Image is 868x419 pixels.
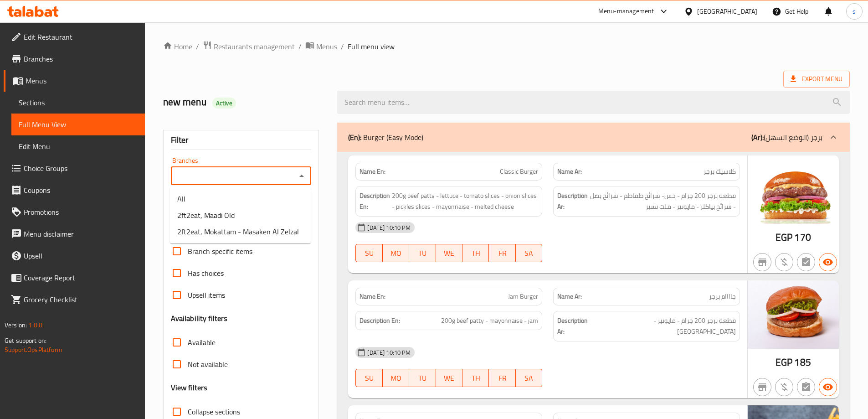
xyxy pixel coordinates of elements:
[440,372,459,385] span: WE
[4,48,145,70] a: Branches
[4,267,145,289] a: Coverage Report
[441,315,538,326] span: 200g beef patty - mayonnaise - jam
[776,353,792,371] span: EGP
[341,41,344,52] li: /
[5,319,27,331] span: Version:
[753,378,771,396] button: Not branch specific item
[383,244,409,262] button: MO
[348,41,395,52] span: Full menu view
[751,132,822,143] p: برجر (الوضع السهل)
[709,292,736,301] span: جاااام برجر
[24,294,138,305] span: Grocery Checklist
[355,369,382,387] button: SU
[751,130,764,144] b: (Ar):
[360,372,379,385] span: SU
[177,210,235,221] span: 2ft2eat, Maadi Old
[853,6,856,16] span: s
[500,167,538,176] span: Classic Burger
[188,268,224,279] span: Has choices
[177,193,185,204] span: All
[557,190,588,212] strong: Description Ar:
[489,244,515,262] button: FR
[298,41,302,52] li: /
[24,163,138,174] span: Choice Groups
[440,247,459,260] span: WE
[305,41,337,52] a: Menus
[557,167,582,176] strong: Name Ar:
[212,98,236,109] div: Active
[24,228,138,239] span: Menu disclaimer
[819,378,837,396] button: Available
[171,313,228,324] h3: Availability filters
[819,253,837,271] button: Available
[163,41,192,52] a: Home
[348,130,361,144] b: (En):
[11,135,145,157] a: Edit Menu
[4,70,145,92] a: Menus
[4,245,145,267] a: Upsell
[776,228,792,246] span: EGP
[348,132,423,143] p: Burger (Easy Mode)
[163,41,850,52] nav: breadcrumb
[19,141,138,152] span: Edit Menu
[11,114,145,135] a: Full Menu View
[28,319,42,331] span: 1.0.0
[364,223,414,232] span: [DATE] 10:10 PM
[4,223,145,245] a: Menu disclaimer
[409,244,436,262] button: TU
[436,244,462,262] button: WE
[748,280,839,349] img: Jam_Burger638948952690090437.jpg
[188,290,225,300] span: Upsell items
[360,167,385,176] strong: Name En:
[466,247,485,260] span: TH
[360,190,390,212] strong: Description En:
[24,53,138,64] span: Branches
[383,369,409,387] button: MO
[519,247,539,260] span: SA
[413,247,432,260] span: TU
[775,378,793,396] button: Purchased item
[783,71,850,88] span: Export Menu
[753,253,771,271] button: Not branch specific item
[748,155,839,224] img: Classic_Burger_638948952691460588.jpg
[171,130,312,150] div: Filter
[557,292,582,301] strong: Name Ar:
[557,315,596,337] strong: Description Ar:
[409,369,436,387] button: TU
[295,170,308,182] button: Close
[24,272,138,283] span: Coverage Report
[4,289,145,310] a: Grocery Checklist
[4,179,145,201] a: Coupons
[316,41,337,52] span: Menus
[360,292,385,301] strong: Name En:
[462,244,489,262] button: TH
[212,99,236,108] span: Active
[171,383,208,393] h3: View filters
[516,244,542,262] button: SA
[493,372,512,385] span: FR
[4,26,145,48] a: Edit Restaurant
[188,246,252,257] span: Branch specific items
[355,244,382,262] button: SU
[24,207,138,217] span: Promotions
[364,348,414,357] span: [DATE] 10:10 PM
[203,41,295,52] a: Restaurants management
[360,247,379,260] span: SU
[19,119,138,130] span: Full Menu View
[177,226,299,237] span: 2ft2eat, Mokattam - Masaken Al Zelzal
[24,31,138,42] span: Edit Restaurant
[188,337,216,348] span: Available
[19,97,138,108] span: Sections
[489,369,515,387] button: FR
[188,406,240,417] span: Collapse sections
[392,190,538,212] span: 200g beef patty - lettuce - tomato slices - onion slices - pickles slices - mayonnaise - melted c...
[337,123,850,152] div: (En): Burger (Easy Mode)(Ar):برجر (الوضع السهل)
[24,185,138,196] span: Coupons
[704,167,736,176] span: كلاسيك برجر
[24,250,138,261] span: Upsell
[590,190,736,212] span: قطعة برجر 200 جرام - خس- شرائح طماطم - شرائح بصل - شرائح بياكلز - مايونيز - ملت تشيز
[797,378,815,396] button: Not has choices
[794,353,811,371] span: 185
[493,247,512,260] span: FR
[26,75,138,86] span: Menus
